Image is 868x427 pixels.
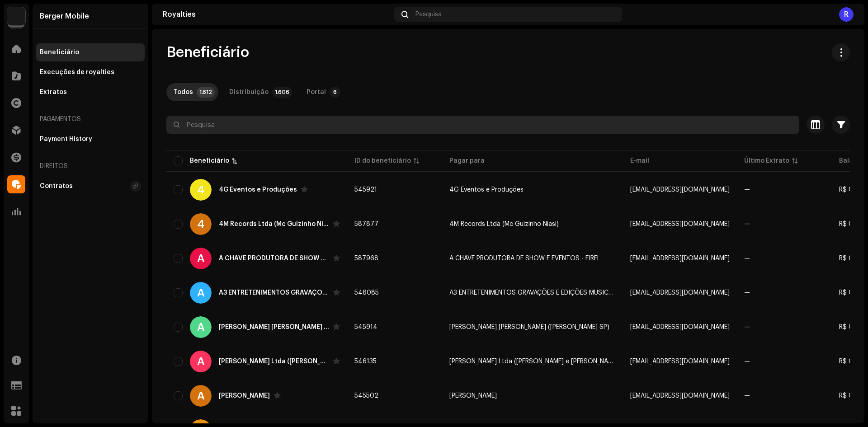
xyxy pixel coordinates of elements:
span: R$ 0,00 [839,290,863,296]
div: 4M Records Ltda (Mc Guizinho Niasi) [219,221,329,227]
div: A3 ENTRETENIMENTOS GRAVAÇÕES E EDIÇÕES MUSICAIS / Betinho Ferraz [219,290,329,296]
div: A [190,351,212,372]
span: Abner Pantaleão Hilário da Silva (MC Cabrall SP) [449,324,609,330]
div: Extratos [40,89,67,96]
div: Execuções de royalties [40,69,114,76]
span: A3 ENTRETENIMENTOS GRAVAÇÕES E EDIÇÕES MUSICAIS / Betinho Ferraz [449,290,672,296]
span: 545921 [354,187,377,193]
re-m-nav-item: Beneficiário [36,43,145,61]
span: — [744,221,750,227]
span: R$ 0,00 [839,255,863,262]
span: 4M Records Ltda (Mc Guizinho Niasi) [449,221,559,227]
span: dashboard+151@bergermobile.com.br [630,393,730,399]
re-m-nav-item: Extratos [36,83,145,101]
div: Beneficiário [40,49,79,56]
div: Payment History [40,136,92,143]
span: 546135 [354,358,377,365]
input: Pesquisa [166,116,799,134]
span: R$ 0,00 [839,324,863,330]
div: Portal [307,83,326,101]
span: dashboard+1150@bergermobile.com.br [630,187,730,193]
img: 70c0b94c-19e5-4c8c-a028-e13e35533bab [7,7,25,25]
span: Pesquisa [415,11,442,18]
p-badge: 1.612 [197,87,215,98]
div: A CHAVE PRODUTORA DE SHOW E EVENTOS - EIREL [219,255,329,262]
span: Beneficiário [166,43,249,61]
div: Distribuição [229,83,269,101]
span: dashboard+161881@bergermobile.com.br [630,290,730,296]
div: A [190,282,212,304]
div: Abrahão e Peres Ltda (Tyago e Gabriel) [219,358,329,365]
span: — [744,324,750,330]
re-a-nav-header: Direitos [36,155,145,177]
p-badge: 1.606 [272,87,292,98]
span: 545502 [354,393,378,399]
span: 4G Eventos e Produções [449,187,524,193]
span: 587968 [354,255,378,262]
div: 4G Eventos e Produções [219,187,297,193]
div: Royalties [163,11,391,18]
re-m-nav-item: Contratos [36,177,145,195]
span: 587877 [354,221,378,227]
span: R$ 0,00 [839,393,863,399]
div: A [190,316,212,338]
re-m-nav-item: Execuções de royalties [36,63,145,81]
re-m-nav-item: Payment History [36,130,145,148]
span: dashboard+162955@bergermobile.com.br [630,221,730,227]
span: — [744,290,750,296]
span: A CHAVE PRODUTORA DE SHOW E EVENTOS - EIREL [449,255,600,262]
span: R$ 0,00 [839,358,863,365]
div: 4 [190,213,212,235]
span: R$ 0,00 [839,221,863,227]
span: Abrahão e Peres Ltda (Tyago e Gabriel) [449,358,621,365]
div: A [190,385,212,407]
div: Contratos [40,183,73,190]
div: Adailton Ferreira Campos [219,393,270,399]
span: R$ 0,00 [839,187,863,193]
div: Balanço [839,156,865,165]
div: Último Extrato [744,156,789,165]
div: Todos [174,83,193,101]
span: Adailton Ferreira Campos [449,393,497,399]
div: Beneficiário [190,156,229,165]
div: Abner Pantaleão Hilário da Silva (MC Cabrall SP) [219,324,329,330]
div: A [190,248,212,269]
span: — [744,255,750,262]
span: — [744,187,750,193]
span: 546085 [354,290,379,296]
span: 545914 [354,324,377,330]
span: — [744,393,750,399]
span: — [744,358,750,365]
p-badge: 6 [330,87,340,98]
div: ID do beneficiário [354,156,411,165]
span: dashboard+1197@bergermobile.com.br [630,324,730,330]
span: dashboard+161997@bergermobile.com.br [630,358,730,365]
re-a-nav-header: Pagamentos [36,108,145,130]
div: R [839,7,854,22]
div: 4 [190,179,212,201]
span: dashboard+161996@bergermobile.com.br [630,255,730,262]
